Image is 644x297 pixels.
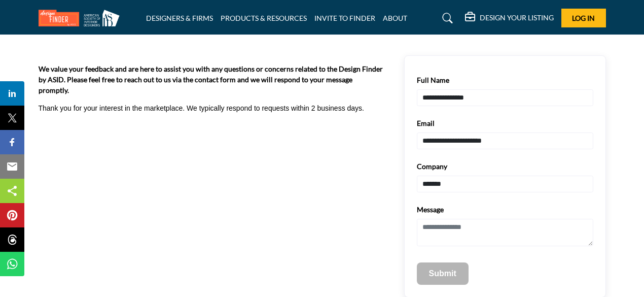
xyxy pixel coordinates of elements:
[39,104,365,114] p: Thank you for your interest in the marketplace. We typically respond to requests within 2 busines...
[433,10,459,26] a: Search
[561,9,606,27] button: Log In
[417,205,444,215] label: Message
[417,161,447,172] label: Company
[39,63,384,95] b: We value your feedback and are here to assist you with any questions or concerns related to the D...
[417,262,469,285] button: Submit
[465,12,554,24] div: DESIGN YOUR LISTING
[572,14,595,22] span: Log In
[221,14,307,22] a: PRODUCTS & RESOURCES
[417,118,435,128] label: Email
[39,10,125,26] img: Site Logo
[480,13,554,22] h5: DESIGN YOUR LISTING
[146,14,213,22] a: DESIGNERS & FIRMS
[383,14,407,22] a: ABOUT
[429,268,456,280] p: Submit
[417,75,449,85] label: Full Name
[314,14,375,22] a: INVITE TO FINDER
